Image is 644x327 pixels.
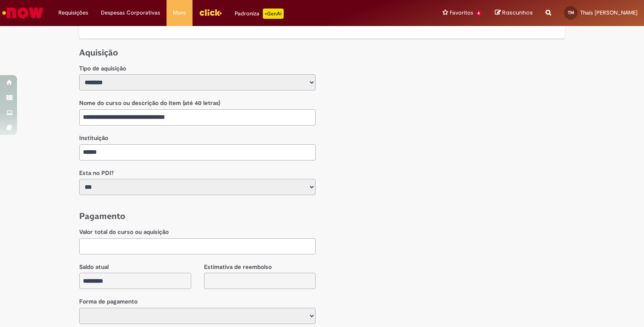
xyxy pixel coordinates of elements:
[79,298,316,306] p: Forma de pagamento
[79,228,316,236] p: Valor total do curso ou aquisição
[580,9,638,16] span: Thais [PERSON_NAME]
[79,210,565,222] h1: Pagamento
[502,9,533,17] span: Rascunhos
[263,9,284,19] p: +GenAi
[568,10,574,15] span: TM
[204,263,316,272] p: Estimativa de reembolso
[1,4,45,21] img: ServiceNow
[199,6,222,19] img: click_logo_yellow_360x200.png
[101,9,160,17] span: Despesas Corporativas
[173,9,186,17] span: More
[79,99,316,108] p: Nome do curso ou descrição do item (até 40 letras)
[235,9,284,19] div: Padroniza
[79,64,316,73] p: Tipo de aquisição
[79,134,316,143] p: Instituição
[475,10,482,17] span: 4
[79,263,191,272] p: Saldo atual
[58,9,88,17] span: Requisições
[495,9,533,17] a: Rascunhos
[79,169,316,178] p: Esta no PDI?
[79,47,565,58] h1: Aquisição
[450,9,473,17] span: Favoritos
